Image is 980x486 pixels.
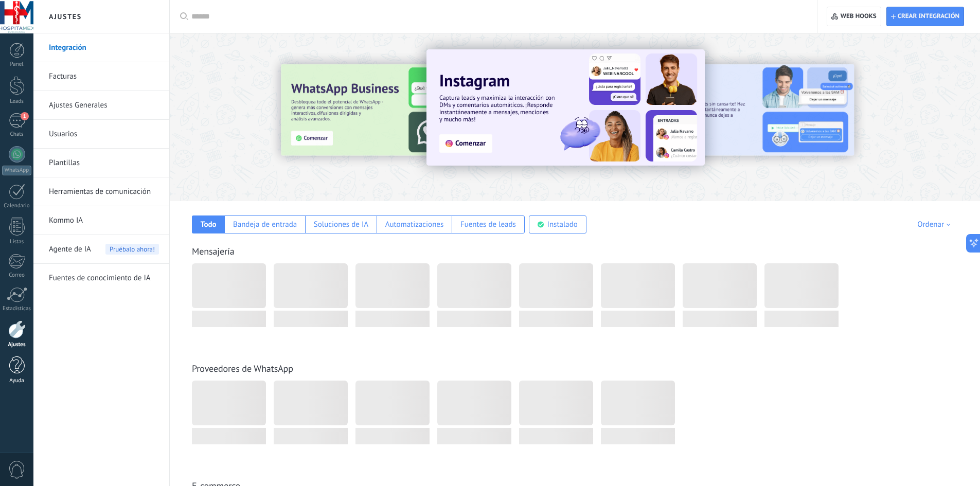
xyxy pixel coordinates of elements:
[2,305,32,312] div: Estadísticas
[2,272,32,279] div: Correo
[33,177,169,206] li: Herramientas de comunicación
[49,149,159,177] a: Plantillas
[201,220,217,229] div: Todo
[886,7,964,26] button: Crear integración
[2,98,32,105] div: Leads
[33,33,169,62] li: Integración
[49,120,159,149] a: Usuarios
[460,220,516,229] div: Fuentes de leads
[233,220,297,229] div: Bandeja de entrada
[49,264,159,293] a: Fuentes de conocimiento de IA
[49,235,159,264] a: Agente de IAPruébalo ahora!
[2,239,32,245] div: Listas
[33,62,169,91] li: Facturas
[2,61,32,68] div: Panel
[635,64,854,156] img: Slide 2
[49,62,159,91] a: Facturas
[33,120,169,149] li: Usuarios
[314,220,368,229] div: Soluciones de IA
[841,12,877,21] span: Web hooks
[49,235,91,264] span: Agente de IA
[33,91,169,120] li: Ajustes Generales
[33,149,169,177] li: Plantillas
[49,91,159,120] a: Ajustes Generales
[33,235,169,264] li: Agente de IA
[192,245,235,257] a: Mensajería
[33,264,169,292] li: Fuentes de conocimiento de IA
[426,49,705,166] img: Slide 1
[2,203,32,209] div: Calendario
[917,220,954,229] div: Ordenar
[33,206,169,235] li: Kommo IA
[281,64,500,156] img: Slide 3
[192,363,293,374] a: Proveedores de WhatsApp
[2,166,31,175] div: WhatsApp
[2,131,32,138] div: Chats
[2,377,32,384] div: Ayuda
[385,220,444,229] div: Automatizaciones
[547,220,578,229] div: Instalado
[105,244,159,255] span: Pruébalo ahora!
[2,341,32,348] div: Ajustes
[49,177,159,206] a: Herramientas de comunicación
[49,33,159,62] a: Integración
[21,112,29,120] span: 1
[898,12,959,21] span: Crear integración
[49,206,159,235] a: Kommo IA
[827,7,881,26] button: Web hooks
